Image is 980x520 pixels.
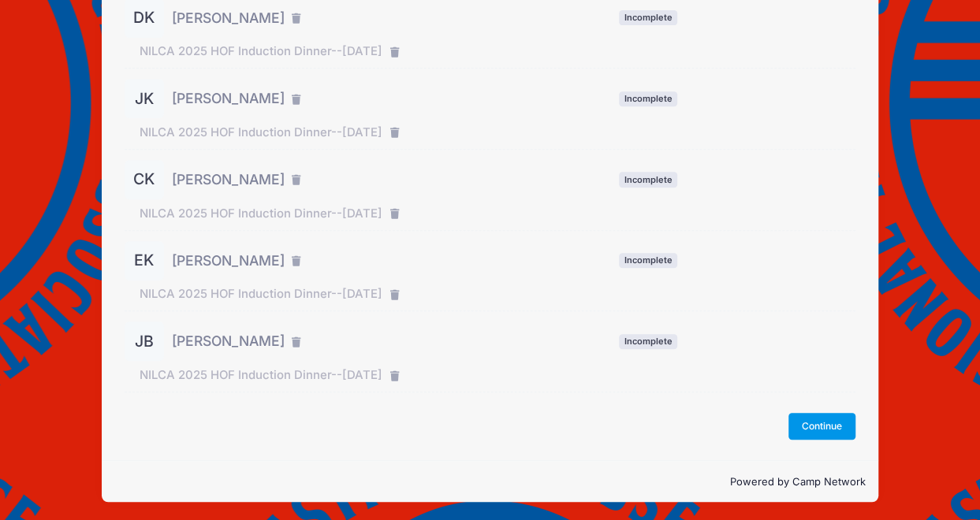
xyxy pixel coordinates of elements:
[619,10,677,25] span: Incomplete
[619,253,677,268] span: Incomplete
[172,88,285,109] span: [PERSON_NAME]
[619,334,677,349] span: Incomplete
[114,474,866,490] p: Powered by Camp Network
[125,160,164,199] div: CK
[140,285,382,303] span: NILCA 2025 HOF Induction Dinner--[DATE]
[619,91,677,106] span: Incomplete
[788,413,856,440] button: Continue
[140,124,382,141] span: NILCA 2025 HOF Induction Dinner--[DATE]
[619,172,677,187] span: Incomplete
[140,43,382,60] span: NILCA 2025 HOF Induction Dinner--[DATE]
[125,321,164,361] div: JB
[172,331,285,351] span: [PERSON_NAME]
[125,241,164,280] div: EK
[172,169,285,190] span: [PERSON_NAME]
[140,366,382,384] span: NILCA 2025 HOF Induction Dinner--[DATE]
[140,205,382,222] span: NILCA 2025 HOF Induction Dinner--[DATE]
[125,79,164,118] div: JK
[172,251,285,271] span: [PERSON_NAME]
[172,8,285,28] span: [PERSON_NAME]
